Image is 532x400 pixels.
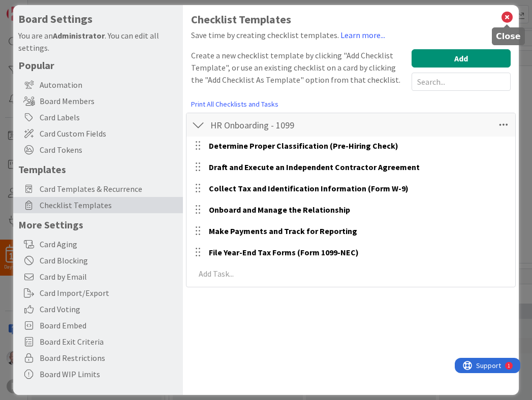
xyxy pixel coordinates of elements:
input: Search... [412,73,511,91]
h4: Board Settings [18,13,178,25]
span: Card Custom Fields [40,127,178,140]
div: Card Blocking [13,252,183,269]
strong: Make Payments and Track for Reporting [209,226,357,236]
strong: File Year-End Tax Forms (Form 1099-NEC) [209,247,359,257]
div: 1 [53,4,55,12]
h5: Popular [18,59,178,72]
input: Add Checklist... [207,116,410,134]
span: Card Templates & Recurrence [40,183,178,195]
div: Card Import/Export [13,285,183,301]
div: Card Labels [13,109,183,125]
b: Administrator [53,30,105,41]
span: Support [21,2,46,14]
div: You are an . You can edit all settings. [18,29,178,54]
div: Automation [13,77,183,93]
button: Add [412,49,511,68]
strong: Onboard and Manage the Relationship [209,205,350,215]
div: Create a new checklist template by clicking "Add Checklist Template", or use an existing checklis... [191,49,406,91]
h5: Close [496,31,521,41]
a: Learn more... [340,30,385,40]
strong: Collect Tax and Identification Information (Form W-9) [209,183,409,193]
a: Print All Checklists and Tasks [191,99,278,110]
h5: Templates [18,163,178,176]
div: Board WIP Limits [13,366,183,382]
span: Board Embed [40,319,178,331]
div: Card Aging [13,236,183,252]
strong: Draft and Execute an Independent Contractor Agreement [209,162,420,172]
span: Card Voting [40,303,178,315]
strong: Determine Proper Classification (Pre-Hiring Check) [209,141,398,151]
h1: Checklist Templates [191,13,511,26]
span: Card Tokens [40,144,178,156]
div: Board Members [13,93,183,109]
h5: More Settings [18,218,178,231]
span: Board Restrictions [40,352,178,364]
span: Board Exit Criteria [40,336,178,348]
span: Card by Email [40,271,178,283]
div: Save time by creating checklist templates. [191,29,385,41]
span: Checklist Templates [40,199,178,211]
